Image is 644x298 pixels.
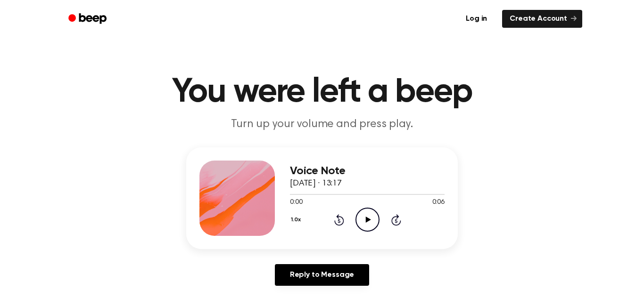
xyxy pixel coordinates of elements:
[275,264,369,286] a: Reply to Message
[456,8,496,30] a: Log in
[290,212,304,228] button: 1.0x
[290,165,445,177] h3: Voice Note
[290,198,302,208] span: 0:00
[81,75,563,109] h1: You were left a beep
[432,198,445,208] span: 0:06
[141,117,503,132] p: Turn up your volume and press play.
[502,10,582,28] a: Create Account
[290,179,342,188] span: [DATE] · 13:17
[62,10,115,28] a: Beep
